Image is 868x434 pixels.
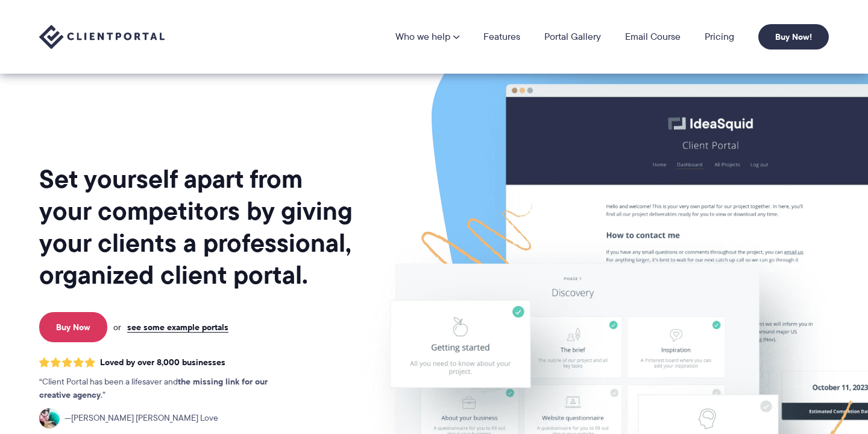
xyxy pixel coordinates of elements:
[127,322,228,333] a: see some example portals
[100,357,225,368] span: Loved by over 8,000 businesses
[395,32,459,42] a: Who we help
[113,322,121,333] span: or
[705,32,734,42] a: Pricing
[39,312,107,342] a: Buy Now
[758,24,829,49] a: Buy Now!
[39,375,268,401] strong: the missing link for our creative agency
[483,32,520,42] a: Features
[64,412,218,425] span: [PERSON_NAME] [PERSON_NAME] Love
[39,163,355,291] h1: Set yourself apart from your competitors by giving your clients a professional, organized client ...
[625,32,681,42] a: Email Course
[544,32,601,42] a: Portal Gallery
[39,375,292,402] p: Client Portal has been a lifesaver and .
